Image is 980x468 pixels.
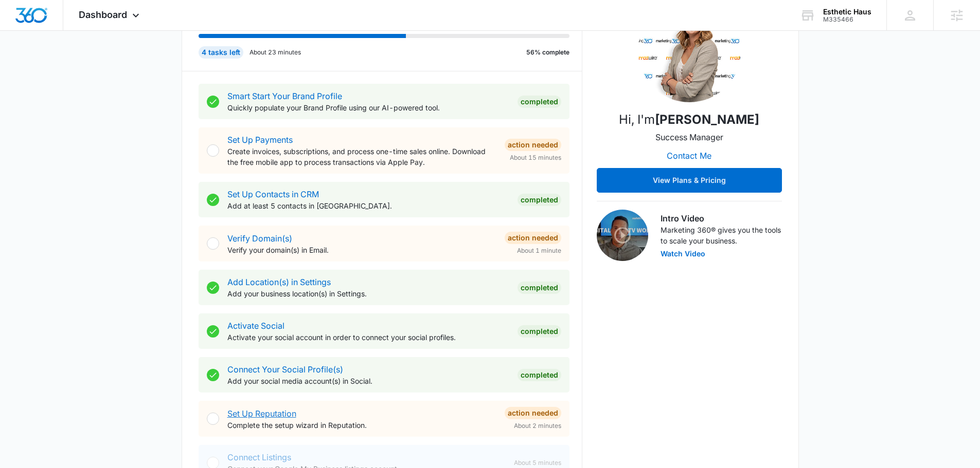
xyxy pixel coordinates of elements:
p: Add your social media account(s) in Social. [227,376,509,386]
a: Connect Your Social Profile(s) [227,364,343,375]
p: Marketing 360® gives you the tools to scale your business. [661,224,782,246]
button: Contact Me [656,143,722,168]
a: Set Up Payments [227,135,293,145]
p: Add your business location(s) in Settings. [227,288,509,299]
a: Set Up Reputation [227,408,296,419]
p: Verify your domain(s) in Email. [227,245,496,255]
p: Add at least 5 contacts in [GEOGRAPHIC_DATA]. [227,200,509,211]
div: Action Needed [505,139,561,151]
div: Completed [518,96,561,108]
p: Create invoices, subscriptions, and process one-time sales online. Download the free mobile app t... [227,146,496,167]
a: Set Up Contacts in CRM [227,189,319,199]
span: About 15 minutes [510,153,561,162]
span: About 1 minute [517,246,561,255]
span: Dashboard [79,9,127,20]
img: Intro Video [597,210,648,261]
span: About 2 minutes [514,421,561,430]
p: 56% complete [526,48,569,57]
div: Completed [518,325,561,338]
p: Activate your social account in order to connect your social profiles. [227,332,509,343]
strong: [PERSON_NAME] [655,112,759,127]
button: Watch Video [661,250,705,257]
p: Hi, I'm [619,110,759,129]
a: Add Location(s) in Settings [227,277,331,287]
a: Activate Social [227,321,284,331]
div: Completed [518,369,561,381]
h3: Intro Video [661,212,782,224]
button: View Plans & Pricing [597,168,782,193]
span: About 5 minutes [514,458,561,467]
div: Action Needed [505,232,561,244]
p: Success Manager [655,131,723,143]
div: 4 tasks left [199,46,243,59]
a: Smart Start Your Brand Profile [227,91,342,101]
div: Completed [518,282,561,294]
div: Completed [518,194,561,206]
div: Action Needed [505,407,561,419]
p: Quickly populate your Brand Profile using our AI-powered tool. [227,102,509,113]
div: account id [823,16,871,23]
p: About 23 minutes [250,48,301,57]
p: Complete the setup wizard in Reputation. [227,420,496,430]
a: Verify Domain(s) [227,233,292,244]
div: account name [823,8,871,16]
